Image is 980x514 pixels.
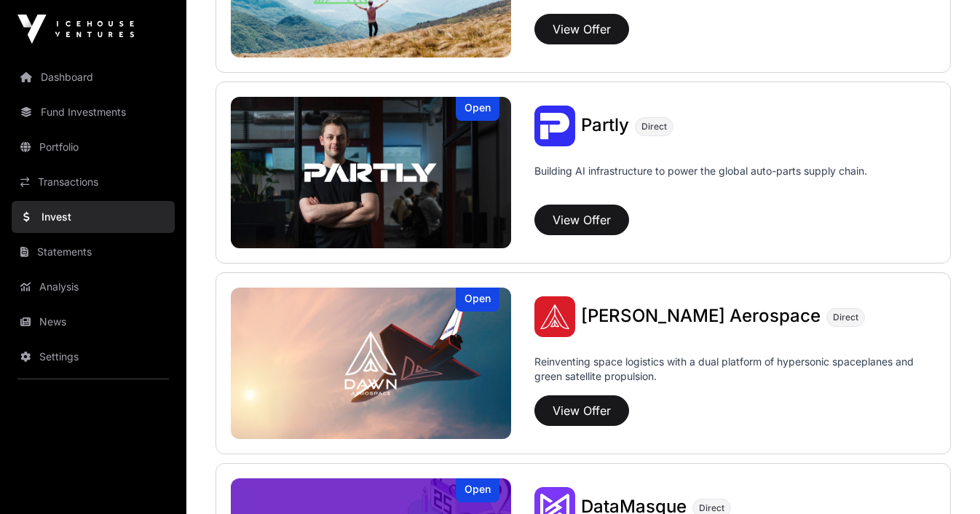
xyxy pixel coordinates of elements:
[581,116,629,135] a: Partly
[12,271,175,303] a: Analysis
[12,166,175,198] a: Transactions
[456,97,499,121] div: Open
[581,305,821,326] span: [PERSON_NAME] Aerospace
[534,355,936,390] p: Reinventing space logistics with a dual platform of hypersonic spaceplanes and green satellite pr...
[534,205,629,235] button: View Offer
[12,201,175,233] a: Invest
[456,478,499,502] div: Open
[581,307,821,326] a: [PERSON_NAME] Aerospace
[534,296,575,337] img: Dawn Aerospace
[641,121,667,133] span: Direct
[534,14,629,44] button: View Offer
[12,236,175,268] a: Statements
[833,312,858,323] span: Direct
[12,96,175,128] a: Fund Investments
[534,395,629,426] button: View Offer
[699,502,724,514] span: Direct
[231,97,511,248] img: Partly
[12,341,175,373] a: Settings
[456,288,499,312] div: Open
[907,444,980,514] iframe: Chat Widget
[12,306,175,338] a: News
[12,131,175,163] a: Portfolio
[581,114,629,135] span: Partly
[231,288,511,439] a: Dawn AerospaceOpen
[231,288,511,439] img: Dawn Aerospace
[231,97,511,248] a: PartlyOpen
[534,106,575,146] img: Partly
[534,164,867,199] p: Building AI infrastructure to power the global auto-parts supply chain.
[12,61,175,93] a: Dashboard
[17,15,134,44] img: Icehouse Ventures Logo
